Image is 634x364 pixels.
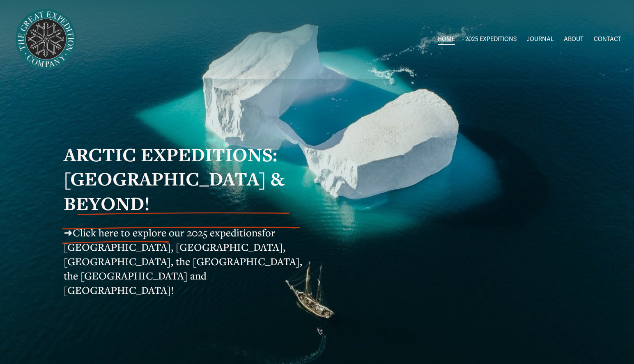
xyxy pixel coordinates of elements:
[465,34,517,45] span: 2025 EXPEDITIONS
[465,34,517,46] a: folder dropdown
[13,6,79,73] img: Arctic Expeditions
[64,226,305,297] span: for [GEOGRAPHIC_DATA], [GEOGRAPHIC_DATA], [GEOGRAPHIC_DATA], the [GEOGRAPHIC_DATA], the [GEOGRAPH...
[64,142,289,215] strong: ARCTIC EXPEDITIONS: [GEOGRAPHIC_DATA] & BEYOND!
[64,226,73,239] span: ➜
[594,34,621,46] a: CONTACT
[564,34,583,46] a: ABOUT
[73,226,262,239] a: Click here to explore our 2025 expeditions
[527,34,554,46] a: JOURNAL
[438,34,455,46] a: HOME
